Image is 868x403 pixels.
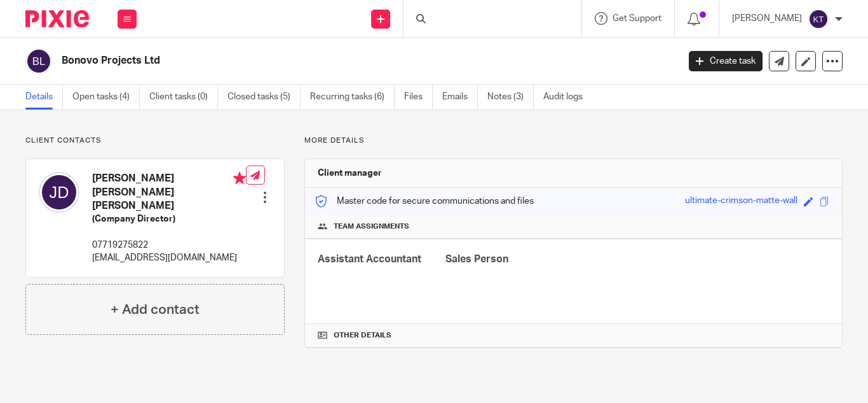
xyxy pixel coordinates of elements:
[315,195,534,208] p: Master code for secure communications and files
[25,48,52,74] img: svg%3E
[442,85,478,110] a: Emails
[318,167,382,180] h3: Client manager
[25,85,63,110] a: Details
[149,85,218,110] a: Client tasks (0)
[334,330,391,341] span: Other details
[25,136,285,146] p: Client contacts
[72,85,140,110] a: Open tasks (4)
[689,51,763,71] a: Create task
[233,172,246,185] i: Primary
[543,85,592,110] a: Audit logs
[62,54,548,67] h2: Bonovo Projects Ltd
[445,254,508,264] span: Sales Person
[808,9,829,29] img: svg%3E
[92,172,246,213] h4: [PERSON_NAME] [PERSON_NAME] [PERSON_NAME]
[111,300,200,320] h4: + Add contact
[334,222,409,232] span: Team assignments
[92,213,246,225] h5: (Company Director)
[613,14,661,23] span: Get Support
[769,51,789,71] a: Send new email
[685,194,797,209] div: ultimate-crimson-matte-wall
[39,172,79,213] img: svg%3E
[92,251,246,264] p: [EMAIL_ADDRESS][DOMAIN_NAME]
[92,239,246,251] p: 07719275822
[25,10,89,27] img: Pixie
[310,85,395,110] a: Recurring tasks (6)
[820,197,829,206] span: Copy to clipboard
[487,85,534,110] a: Notes (3)
[318,254,421,264] span: Assistant Accountant
[804,197,813,206] span: Edit code
[404,85,433,110] a: Files
[796,51,816,71] a: Edit client
[227,85,301,110] a: Closed tasks (5)
[304,136,843,146] p: More details
[732,12,802,25] p: [PERSON_NAME]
